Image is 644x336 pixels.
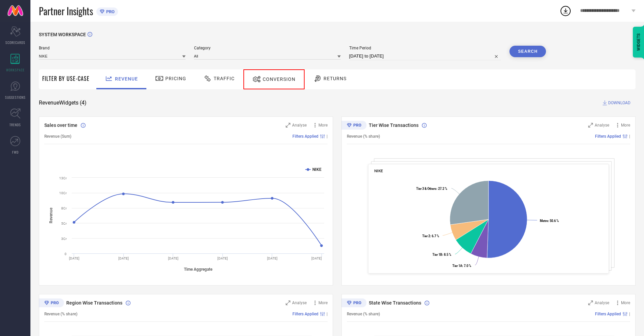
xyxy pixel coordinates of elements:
span: SUGGESTIONS [5,95,26,100]
span: Revenue (% share) [44,312,77,316]
text: : 8.5 % [432,253,451,256]
span: | [629,134,630,139]
span: DOWNLOAD [608,99,630,106]
text: [DATE] [217,256,228,260]
span: SYSTEM WORKSPACE [39,32,86,37]
input: Select time period [349,52,501,60]
span: | [629,312,630,316]
span: More [621,300,630,305]
text: : 50.6 % [540,219,559,223]
svg: Zoom [588,300,593,305]
span: FWD [12,150,19,155]
span: More [318,123,328,128]
text: [DATE] [118,256,129,260]
span: Analyse [292,123,307,128]
span: | [327,312,328,316]
span: Conversion [263,76,295,82]
text: 5Cr [61,222,67,225]
text: 0 [65,252,67,256]
div: Open download list [559,5,572,17]
span: Analyse [595,300,609,305]
span: SCORECARDS [5,40,25,45]
span: Filters Applied [292,312,318,316]
span: Analyse [292,300,307,305]
div: Premium [341,121,366,131]
svg: Zoom [588,123,593,128]
span: Filters Applied [595,134,621,139]
button: Search [509,46,546,57]
span: TRENDS [9,122,21,127]
text: 3Cr [61,237,67,241]
span: Filter By Use-Case [42,74,90,83]
text: 13Cr [59,176,67,180]
div: Premium [341,298,366,309]
span: State Wise Transactions [369,300,421,306]
span: Partner Insights [39,4,93,18]
span: NIKE [374,169,383,173]
text: [DATE] [267,256,278,260]
text: NIKE [312,167,321,172]
text: 8Cr [61,206,67,210]
span: Traffic [214,76,235,81]
tspan: Metro [540,219,548,223]
text: : 6.7 % [422,234,439,238]
span: Analyse [595,123,609,128]
tspan: Tier 3 & Others [416,187,436,191]
tspan: Revenue [49,207,53,223]
span: Brand [39,46,186,50]
span: More [318,300,328,305]
tspan: Tier 2 [422,234,430,238]
div: Premium [39,298,64,309]
span: PRO [104,9,115,14]
text: [DATE] [168,256,178,260]
span: Pricing [165,76,186,81]
tspan: Time Aggregate [184,267,213,272]
span: Filters Applied [292,134,318,139]
span: Sales over time [44,122,77,128]
span: Revenue (% share) [347,312,380,316]
span: Category [194,46,341,50]
text: 10Cr [59,191,67,195]
span: WORKSPACE [6,67,25,72]
text: : 27.2 % [416,187,447,191]
span: Time Period [349,46,501,50]
span: More [621,123,630,128]
text: [DATE] [69,256,79,260]
svg: Zoom [286,123,290,128]
span: Region Wise Transactions [66,300,122,306]
svg: Zoom [286,300,290,305]
span: Revenue (% share) [347,134,380,139]
span: | [327,134,328,139]
tspan: Tier 1A [452,264,462,268]
span: Revenue Widgets ( 4 ) [39,99,87,106]
span: Revenue [115,76,138,82]
text: : 7.0 % [452,264,471,268]
span: Tier Wise Transactions [369,122,419,128]
tspan: Tier 1B [432,253,442,256]
span: Revenue (Sum) [44,134,71,139]
span: Returns [324,76,347,81]
span: Filters Applied [595,312,621,316]
text: [DATE] [311,256,322,260]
